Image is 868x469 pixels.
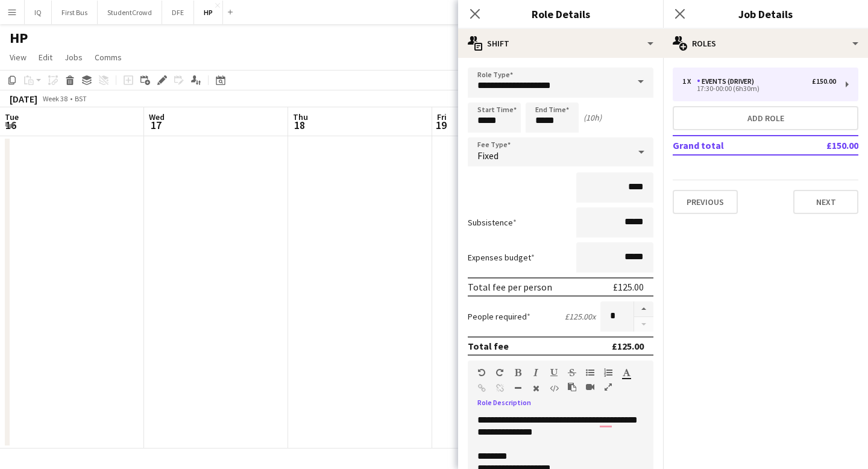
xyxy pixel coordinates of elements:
[673,106,858,130] button: Add role
[583,112,602,123] div: (10h)
[40,94,70,103] span: Week 38
[39,52,52,63] span: Edit
[60,49,87,65] a: Jobs
[673,136,787,155] td: Grand total
[25,1,52,24] button: IQ
[10,29,28,47] h1: HP
[162,1,194,24] button: DFE
[568,382,576,392] button: Paste as plain text
[75,94,87,103] div: BST
[565,311,596,322] div: £125.00 x
[293,112,308,122] span: Thu
[663,29,868,58] div: Roles
[477,150,498,162] span: Fixed
[291,118,308,132] span: 18
[468,311,530,322] label: People required
[5,112,19,122] span: Tue
[793,190,858,214] button: Next
[437,112,447,122] span: Fri
[64,52,83,63] span: Jobs
[3,118,19,132] span: 16
[514,383,522,393] button: Horizontal Line
[673,190,738,214] button: Previous
[812,77,836,86] div: £150.00
[458,29,663,58] div: Shift
[663,6,868,22] h3: Job Details
[468,217,517,228] label: Subsistence
[495,368,504,377] button: Redo
[52,1,98,24] button: First Bus
[10,52,27,63] span: View
[532,383,540,393] button: Clear Formatting
[147,118,165,132] span: 17
[634,301,653,317] button: Increase
[477,368,486,377] button: Undo
[682,86,836,92] div: 17:30-00:00 (6h30m)
[612,340,644,352] div: £125.00
[468,281,552,293] div: Total fee per person
[532,368,540,377] button: Italic
[604,368,612,377] button: Ordered List
[787,136,858,155] td: £150.00
[550,368,558,377] button: Underline
[468,340,509,352] div: Total fee
[90,49,127,65] a: Comms
[10,93,37,105] div: [DATE]
[697,77,759,86] div: Events (Driver)
[95,52,122,63] span: Comms
[34,49,57,65] a: Edit
[586,382,594,392] button: Insert video
[568,368,576,377] button: Strikethrough
[458,6,663,22] h3: Role Details
[5,49,31,65] a: View
[550,383,558,393] button: HTML Code
[149,112,165,122] span: Wed
[98,1,162,24] button: StudentCrowd
[613,281,644,293] div: £125.00
[604,382,612,392] button: Fullscreen
[194,1,223,24] button: HP
[586,368,594,377] button: Unordered List
[435,118,447,132] span: 19
[622,368,631,377] button: Text Color
[468,252,535,263] label: Expenses budget
[514,368,522,377] button: Bold
[682,77,697,86] div: 1 x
